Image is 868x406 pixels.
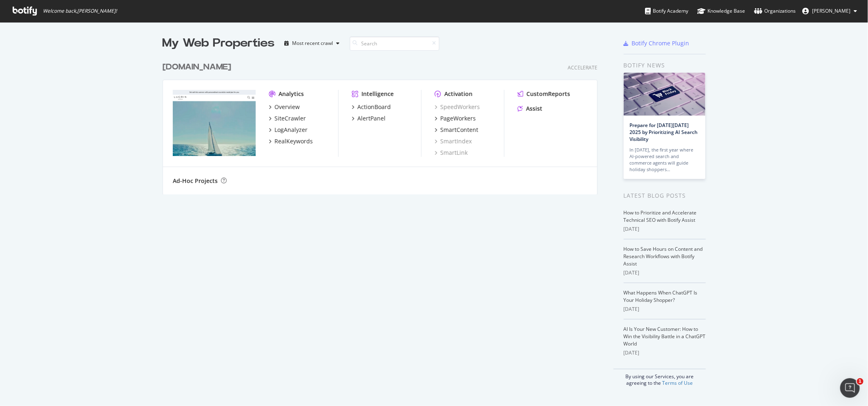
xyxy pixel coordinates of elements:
div: [DATE] [624,269,706,277]
div: Intelligence [361,90,394,98]
a: ActionBoard [352,103,391,111]
a: Botify Chrome Plugin [624,39,689,47]
a: RealKeywords [269,137,313,145]
a: Prepare for [DATE][DATE] 2025 by Prioritizing AI Search Visibility [630,122,698,143]
span: Welcome back, [PERSON_NAME] ! [43,8,117,14]
div: [DATE] [624,306,706,313]
a: Overview [269,103,300,111]
a: Terms of Use [662,379,693,386]
div: Activation [444,90,473,98]
a: How to Save Hours on Content and Research Workflows with Botify Assist [624,245,703,267]
div: SmartContent [440,126,478,134]
a: PageWorkers [435,114,476,123]
div: My Web Properties [163,35,275,51]
div: Botify Academy [645,7,688,15]
a: [DOMAIN_NAME] [163,61,234,73]
img: lucrin.com [173,90,256,156]
div: Most recent crawl [292,41,333,46]
span: 1 [857,378,864,385]
div: [DATE] [624,349,706,357]
div: Overview [274,103,300,111]
div: In [DATE], the first year where AI-powered search and commerce agents will guide holiday shoppers… [630,147,699,173]
div: Analytics [279,90,304,98]
a: AI Is Your New Customer: How to Win the Visibility Battle in a ChatGPT World [624,326,706,347]
div: Botify Chrome Plugin [632,39,689,47]
a: SpeedWorkers [435,103,480,111]
div: Accelerate [568,64,598,71]
div: CustomReports [527,90,570,98]
div: SiteCrawler [274,114,306,123]
a: SmartContent [435,126,478,134]
a: Assist [518,105,542,113]
div: AlertPanel [357,114,386,123]
a: SmartLink [435,149,468,157]
a: CustomReports [518,90,570,98]
div: Botify news [624,61,706,70]
div: Ad-Hoc Projects [173,177,218,185]
div: Knowledge Base [697,7,745,15]
div: Latest Blog Posts [624,191,706,200]
a: SmartIndex [435,137,472,145]
div: RealKeywords [274,137,313,145]
div: [DATE] [624,225,706,233]
button: Most recent crawl [281,37,343,50]
div: LogAnalyzer [274,126,308,134]
div: ActionBoard [357,103,391,111]
div: Assist [526,105,542,113]
a: SiteCrawler [269,114,306,123]
div: grid [163,51,604,194]
iframe: Intercom live chat [840,378,860,398]
a: LogAnalyzer [269,126,308,134]
a: AlertPanel [352,114,386,123]
div: By using our Services, you are agreeing to the [614,369,706,386]
a: What Happens When ChatGPT Is Your Holiday Shopper? [624,289,698,303]
div: [DOMAIN_NAME] [163,61,231,73]
div: Organizations [754,7,796,15]
button: [PERSON_NAME] [796,4,864,18]
div: PageWorkers [440,114,476,123]
input: Search [350,36,440,51]
a: How to Prioritize and Accelerate Technical SEO with Botify Assist [624,209,697,223]
img: Prepare for Black Friday 2025 by Prioritizing AI Search Visibility [624,73,705,116]
span: Alexandre Di Mascio [812,7,851,14]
